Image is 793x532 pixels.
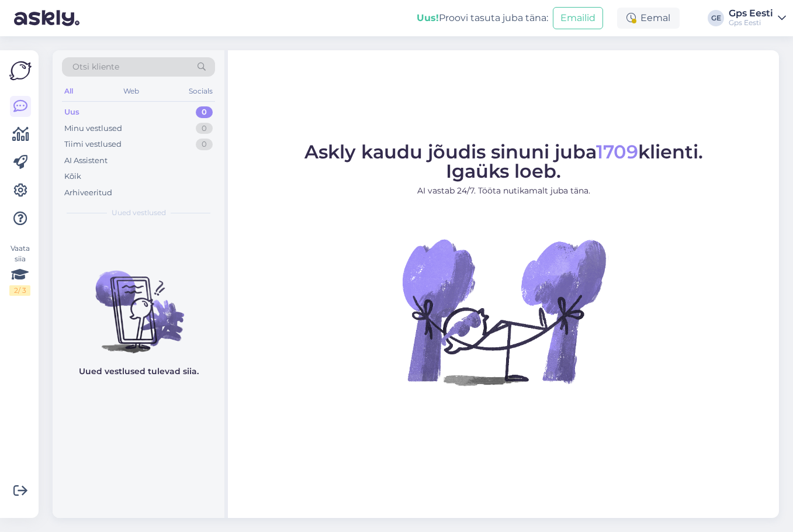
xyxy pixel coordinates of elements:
div: Gps Eesti [729,18,773,27]
div: Arhiveeritud [64,187,112,199]
span: Uued vestlused [112,208,166,218]
span: 1709 [596,140,638,163]
p: Uued vestlused tulevad siia. [79,365,199,378]
div: Web [121,84,141,99]
div: Eemal [617,8,680,29]
div: GE [708,10,724,26]
div: AI Assistent [64,155,108,167]
img: No chats [53,250,224,355]
div: Kõik [64,171,81,182]
div: Minu vestlused [64,123,122,134]
a: Gps EestiGps Eesti [729,9,786,27]
span: Otsi kliente [72,61,119,73]
div: Uus [64,106,79,118]
span: Askly kaudu jõudis sinuni juba klienti. Igaüks loeb. [304,140,703,182]
div: Gps Eesti [729,9,773,18]
img: Askly Logo [9,60,32,82]
div: Tiimi vestlused [64,139,122,150]
p: AI vastab 24/7. Tööta nutikamalt juba täna. [304,185,703,197]
div: 0 [196,106,213,118]
div: All [62,84,75,99]
div: 0 [196,123,213,134]
b: Uus! [417,12,439,23]
div: 0 [196,139,213,150]
button: Emailid [553,7,603,29]
img: No Chat active [399,206,609,417]
div: Vaata siia [9,243,30,296]
div: Socials [186,84,215,99]
div: Proovi tasuta juba täna: [417,11,548,25]
div: 2 / 3 [9,285,30,296]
